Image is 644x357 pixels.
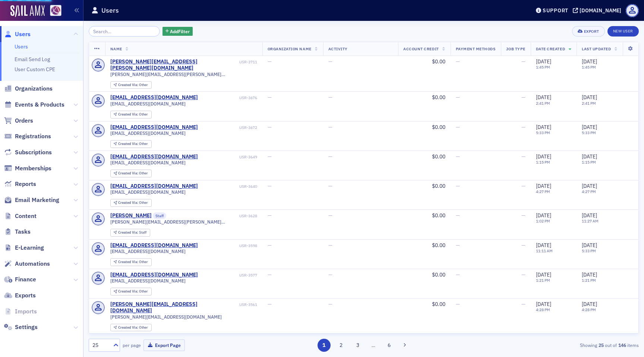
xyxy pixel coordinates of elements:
time: 1:15 PM [582,159,596,165]
span: — [328,242,332,249]
div: 25 [92,341,109,349]
time: 1:21 PM [536,278,550,283]
span: — [268,94,272,101]
div: Other [118,260,148,264]
span: [EMAIL_ADDRESS][DOMAIN_NAME] [110,278,186,284]
time: 1:21 PM [582,278,596,283]
time: 4:28 PM [536,307,550,312]
div: USR-3672 [199,125,257,130]
span: — [328,301,332,307]
a: SailAMX [10,5,45,17]
span: Date Created [536,46,565,51]
button: AddFilter [162,27,193,36]
span: [DATE] [582,212,597,219]
span: Created Via : [118,112,139,117]
span: [DATE] [536,242,551,249]
span: — [456,58,460,65]
a: E-Learning [4,244,44,252]
span: $0.00 [432,212,445,219]
span: — [268,271,272,278]
span: — [521,58,525,65]
div: [DOMAIN_NAME] [580,7,621,14]
span: — [456,301,460,307]
span: Created Via : [118,200,139,205]
div: Created Via: Other [110,170,152,177]
span: — [521,301,525,307]
time: 1:15 PM [536,159,550,165]
time: 4:27 PM [536,189,550,194]
span: [DATE] [582,58,597,65]
span: Job Type [506,46,525,51]
span: — [456,153,460,160]
label: per page [123,342,141,348]
span: — [456,94,460,101]
span: — [268,183,272,189]
span: Created Via : [118,171,139,176]
span: [DATE] [582,301,597,307]
div: USR-3649 [199,155,257,159]
div: Other [118,171,148,176]
span: [EMAIL_ADDRESS][DOMAIN_NAME] [110,130,186,136]
span: Reports [15,180,36,188]
span: — [521,94,525,101]
span: [EMAIL_ADDRESS][DOMAIN_NAME] [110,160,186,165]
span: Profile [626,4,639,17]
button: [DOMAIN_NAME] [573,8,624,13]
span: [DATE] [536,58,551,65]
a: Events & Products [4,101,64,109]
a: Reports [4,180,36,188]
div: [EMAIL_ADDRESS][DOMAIN_NAME] [110,154,198,160]
a: Users [4,30,31,38]
a: New User [607,26,639,37]
span: — [521,183,525,189]
span: [PERSON_NAME][EMAIL_ADDRESS][DOMAIN_NAME] [110,314,222,320]
strong: 146 [617,342,627,348]
span: — [521,271,525,278]
time: 4:28 PM [582,307,596,312]
span: [DATE] [536,153,551,160]
span: $0.00 [432,301,445,307]
time: 1:02 PM [536,218,550,224]
input: Search… [89,26,160,37]
a: Memberships [4,164,51,173]
div: Export [584,29,599,34]
div: Created Via: Other [110,111,152,119]
span: Created Via : [118,230,139,235]
a: [EMAIL_ADDRESS][DOMAIN_NAME] [110,94,198,101]
a: [EMAIL_ADDRESS][DOMAIN_NAME] [110,272,198,278]
span: — [268,153,272,160]
span: Subscriptions [15,148,52,157]
span: [DATE] [536,301,551,307]
span: Exports [15,291,36,300]
div: [PERSON_NAME][EMAIL_ADDRESS][DOMAIN_NAME] [110,301,238,314]
span: — [268,124,272,130]
span: — [328,153,332,160]
span: Organizations [15,85,53,93]
a: [PERSON_NAME][EMAIL_ADDRESS][PERSON_NAME][DOMAIN_NAME] [110,59,238,72]
div: Other [118,326,148,330]
time: 5:33 PM [536,130,550,135]
span: Tasks [15,228,31,236]
span: [DATE] [582,124,597,130]
span: $0.00 [432,183,445,189]
span: Finance [15,275,36,284]
span: [PERSON_NAME][EMAIL_ADDRESS][PERSON_NAME][DOMAIN_NAME] [110,219,257,225]
div: Staff [118,231,146,235]
span: Name [110,46,122,51]
time: 4:27 PM [582,189,596,194]
time: 11:27 AM [582,218,599,224]
span: Created Via : [118,141,139,146]
span: Users [15,30,31,38]
a: [EMAIL_ADDRESS][DOMAIN_NAME] [110,183,198,190]
time: 11:11 AM [536,248,553,253]
span: Organization Name [268,46,312,51]
span: — [456,242,460,249]
a: View Homepage [45,5,61,18]
span: [DATE] [536,212,551,219]
span: Created Via : [118,325,139,330]
span: Orders [15,117,33,125]
div: Created Via: Other [110,140,152,148]
h1: Users [101,6,119,15]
